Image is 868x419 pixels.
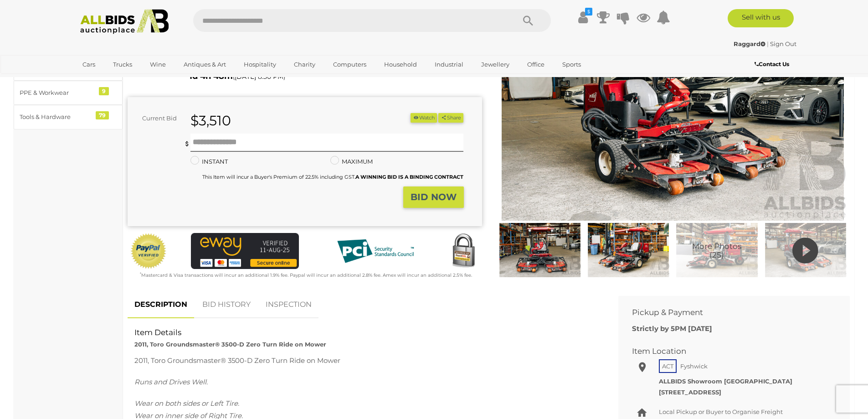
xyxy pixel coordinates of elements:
[288,57,321,72] a: Charity
[755,61,789,67] b: Contact Us
[521,57,550,72] a: Office
[659,359,677,373] span: ACT
[140,272,472,278] small: Mastercard & Visa transactions will incur an additional 1.9% fee. Paypal will incur an additional...
[692,243,741,259] span: More Photos (25)
[330,156,373,167] label: MAXIMUM
[770,40,796,47] a: Sign Out
[130,233,167,269] img: Official PayPal Seal
[190,112,231,129] strong: $3,510
[755,59,791,69] a: Contact Us
[134,341,326,348] strong: 2011, Toro Groundsmaster® 3500-D Zero Turn Ride on Mower
[99,87,109,95] div: 9
[632,347,822,356] h2: Item Location
[675,223,759,277] img: 2011, Toro Groundsmaster® 3500-D Zero Turn Ride on Mower
[238,57,282,72] a: Hospitality
[411,113,437,123] button: Watch
[734,40,767,47] a: Raggard
[445,233,482,269] img: Secured by Rapid SSL
[411,191,457,202] strong: BID NOW
[675,223,759,277] a: More Photos(25)
[632,324,712,333] b: Strictly by 5PM [DATE]
[767,40,769,47] span: |
[191,233,299,269] img: eWAY Payment Gateway
[134,354,598,367] p: 2011, Toro Groundsmaster® 3500-D Zero Turn Ride on Mower
[678,360,710,372] span: Fyshwick
[659,408,783,415] span: Local Pickup or Buyer to Organise Freight
[77,57,101,72] a: Cars
[632,308,822,317] h2: Pickup & Payment
[734,40,765,47] strong: Raggard
[144,57,172,72] a: Wine
[178,57,232,72] a: Antiques & Art
[259,291,318,318] a: INSPECTION
[190,156,228,167] label: INSTANT
[411,113,437,123] li: Watch this item
[659,388,721,396] strong: [STREET_ADDRESS]
[327,57,372,72] a: Computers
[233,73,285,80] span: ( )
[14,81,123,105] a: PPE & Workwear 9
[429,57,469,72] a: Industrial
[659,378,792,385] strong: ALLBIDS Showroom [GEOGRAPHIC_DATA]
[20,112,95,122] div: Tools & Hardware
[403,186,464,208] button: BID NOW
[330,233,421,269] img: PCI DSS compliant
[378,57,423,72] a: Household
[134,328,598,337] h2: Item Details
[556,57,587,72] a: Sports
[14,105,123,129] a: Tools & Hardware 79
[585,8,592,16] i: $
[764,223,847,277] img: 53937-1a.jpg
[235,72,283,81] span: [DATE] 8:30 PM
[189,71,233,81] strong: 1d 4h 48m
[202,174,463,180] small: This Item will incur a Buyer's Premium of 22.5% including GST.
[505,9,551,32] button: Search
[498,223,582,277] img: 2011, Toro Groundsmaster® 3500-D Zero Turn Ride on Mower
[355,174,463,180] b: A WINNING BID IS A BINDING CONTRACT
[576,9,590,26] a: $
[96,111,109,119] div: 79
[128,113,184,124] div: Current Bid
[475,57,515,72] a: Jewellery
[77,72,153,87] a: [GEOGRAPHIC_DATA]
[20,88,95,98] div: PPE & Workwear
[128,291,194,318] a: DESCRIPTION
[75,9,174,34] img: Allbids.com.au
[438,113,463,123] button: Share
[107,57,138,72] a: Trucks
[728,9,794,27] a: Sell with us
[586,223,670,277] img: 2011, Toro Groundsmaster® 3500-D Zero Turn Ride on Mower
[195,291,257,318] a: BID HISTORY
[134,378,208,386] span: Runs and Drives Well.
